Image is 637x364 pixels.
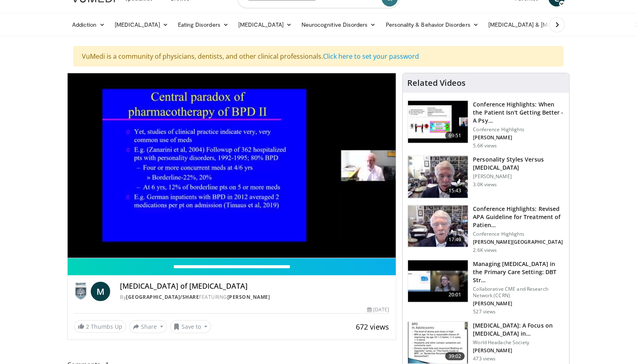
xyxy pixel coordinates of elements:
a: Neurocognitive Disorders [297,17,381,33]
button: Save to [170,320,212,333]
span: 69:51 [445,132,465,140]
a: 69:51 Conference Highlights: When the Patient Isn't Getting Better - A Psy… Conference Highlights... [408,100,564,149]
h4: Related Videos [408,78,466,88]
a: [GEOGRAPHIC_DATA]/SHARE [126,294,199,300]
p: 3.0K views [473,181,497,188]
button: Share [129,320,167,333]
h3: Managing [MEDICAL_DATA] in the Primary Care Setting: DBT Str… [473,260,564,284]
a: Addiction [67,17,110,33]
img: 4fe63422-4ae9-46bf-af52-59e98d915f59.150x105_q85_crop-smart_upscale.jpg [408,322,468,364]
img: 4362ec9e-0993-4580-bfd4-8e18d57e1d49.150x105_q85_crop-smart_upscale.jpg [408,101,468,143]
img: a8a55e96-0fed-4e33-bde8-e6fc0867bf6d.150x105_q85_crop-smart_upscale.jpg [408,205,468,247]
p: 2.6K views [473,247,497,253]
a: Click here to set your password [323,52,419,61]
h3: [MEDICAL_DATA]: A Focus on [MEDICAL_DATA] in… [473,321,564,338]
a: Eating Disorders [173,17,233,33]
span: 15:43 [445,187,465,195]
video-js: Video Player [68,73,396,258]
a: [MEDICAL_DATA] & [MEDICAL_DATA] [483,17,599,33]
p: [PERSON_NAME] [473,300,564,307]
div: [DATE] [367,306,389,313]
a: Personality & Behavior Disorders [381,17,483,33]
p: World Headache Society [473,339,564,346]
div: By FEATURING [120,294,389,301]
img: 8bb3fa12-babb-40ea-879a-3a97d6c50055.150x105_q85_crop-smart_upscale.jpg [408,156,468,198]
a: 2 Thumbs Up [74,320,126,333]
span: 20:01 [445,291,465,299]
p: 473 views [473,355,496,362]
h3: Personality Styles Versus [MEDICAL_DATA] [473,155,564,172]
span: 672 views [356,322,389,332]
div: VuMedi is a community of physicians, dentists, and other clinical professionals. [73,46,564,66]
p: [PERSON_NAME] [473,173,564,180]
span: 2 [86,323,89,330]
h4: [MEDICAL_DATA] of [MEDICAL_DATA] [120,282,389,291]
a: 15:43 Personality Styles Versus [MEDICAL_DATA] [PERSON_NAME] 3.0K views [408,155,564,198]
p: [PERSON_NAME] [473,134,564,141]
p: 527 views [473,309,496,315]
a: [MEDICAL_DATA] [110,17,173,33]
p: Conference Highlights [473,126,564,133]
p: [PERSON_NAME] [473,347,564,354]
p: Conference Highlights [473,231,564,237]
span: 39:02 [445,352,465,360]
span: 17:49 [445,236,465,244]
h3: Conference Highlights: When the Patient Isn't Getting Better - A Psy… [473,100,564,125]
a: 17:49 Conference Highlights: Revised APA Guideline for Treatment of Patien… Conference Highlights... [408,205,564,253]
img: ea4fda3a-75ee-492b-aac5-8ea0e6e7fb3c.150x105_q85_crop-smart_upscale.jpg [408,260,468,302]
a: M [91,282,110,301]
a: 20:01 Managing [MEDICAL_DATA] in the Primary Care Setting: DBT Str… Collaborative CME and Researc... [408,260,564,315]
a: [PERSON_NAME] [227,294,270,300]
p: Collaborative CME and Research Network (CCRN) [473,286,564,299]
a: [MEDICAL_DATA] [233,17,297,33]
p: 5.6K views [473,143,497,149]
h3: Conference Highlights: Revised APA Guideline for Treatment of Patien… [473,205,564,229]
img: Silver Hill Hospital/SHARE [74,282,88,301]
p: [PERSON_NAME][GEOGRAPHIC_DATA] [473,239,564,245]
